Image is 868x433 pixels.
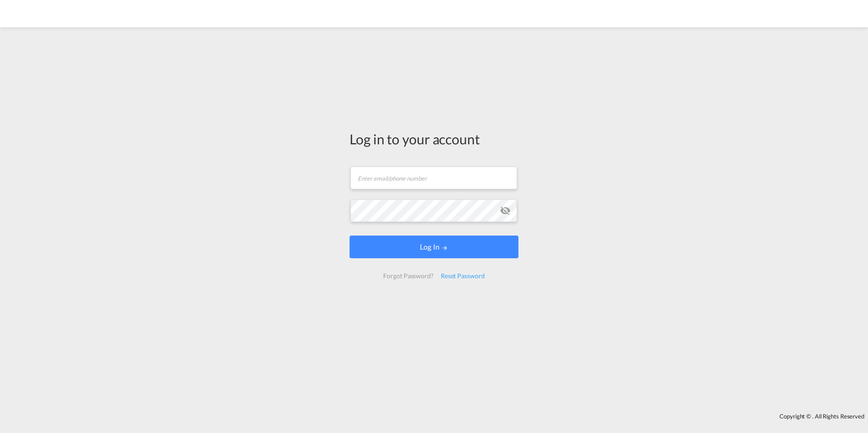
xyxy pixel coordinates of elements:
[350,129,518,148] div: Log in to your account
[350,236,518,258] button: LOGIN
[380,268,437,284] div: Forgot Password?
[500,205,511,216] md-icon: icon-eye-off
[350,167,517,189] input: Enter email/phone number
[437,268,488,284] div: Reset Password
